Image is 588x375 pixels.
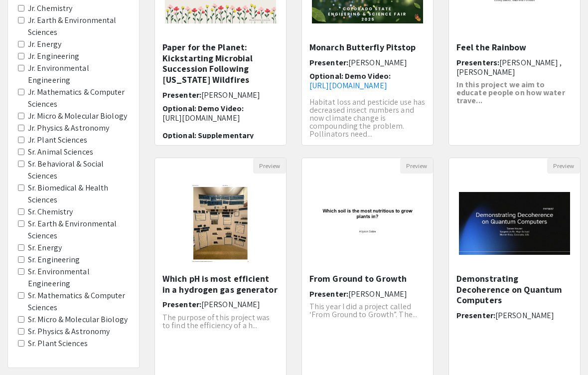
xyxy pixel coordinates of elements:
[253,158,286,174] button: Preview
[28,86,129,110] label: Jr. Mathematics & Computer Sciences
[28,266,129,290] label: Sr. Environmental Engineering
[162,90,279,100] h6: Presenter:
[309,80,387,91] a: [URL][DOMAIN_NAME]
[309,273,426,284] h5: From Ground to Growth
[28,158,129,182] label: Sr. Behavioral & Social Sciences
[28,122,109,134] label: Jr. Physics & Astronomy
[201,299,260,310] span: [PERSON_NAME]
[162,300,279,309] h6: Presenter:
[28,134,87,146] label: Jr. Plant Sciences
[162,273,279,295] h5: Which pH is most efficient in a hydrogen gas generator
[309,289,426,299] h6: Presenter:
[456,79,565,106] strong: In this project we aim to educate people on how water trave...
[456,311,573,320] h6: Presenter:
[180,174,262,273] img: <p>Which pH is most efficient in a hydrogen gas generator</p>
[28,146,93,158] label: Sr. Animal Sciences
[28,338,88,350] label: Sr. Plant Sciences
[28,110,127,122] label: Jr. Micro & Molecular Biology
[28,242,62,254] label: Sr. Energy
[348,57,407,68] span: [PERSON_NAME]
[309,301,417,320] span: This year I did a project called ‘From Ground to Growth”. The...
[28,62,129,86] label: Jr. Environmental Engineering
[302,182,433,264] img: <p>From Ground to Growth</p>
[28,254,80,266] label: Sr. Engineering
[309,42,426,53] h5: Monarch Butterfly Pitstop
[28,50,80,62] label: Jr. Engineering
[456,57,562,77] span: [PERSON_NAME] , [PERSON_NAME]
[309,98,426,138] p: Habitat loss and pesticide use has decreased insect numbers and now climate change is compounding...
[162,103,244,114] span: Optional: Demo Video:
[28,314,128,326] label: Sr. Micro & Molecular Biology
[309,58,426,67] h6: Presenter:
[28,38,61,50] label: Jr. Energy
[28,326,110,338] label: Sr. Physics & Astronomy
[162,312,270,331] span: The purpose of this project was to find the efficiency of a h...
[309,71,391,81] span: Optional: Demo Video:
[28,290,129,314] label: Sr. Mathematics & Computer Sciences
[456,273,573,306] h5: Demonstrating Decoherence on Quantum Computers
[348,289,407,299] span: [PERSON_NAME]
[400,158,433,174] button: Preview
[449,182,580,264] img: <p>Demonstrating Decoherence on Quantum Computers</p>
[7,330,42,368] iframe: Chat
[201,90,260,100] span: [PERSON_NAME]
[28,14,129,38] label: Jr. Earth & Environmental Sciences
[162,42,279,85] h5: Paper for the Planet: Kickstarting Microbial Succession Following [US_STATE] Wildfires
[495,310,554,321] span: [PERSON_NAME]
[28,206,73,218] label: Sr. Chemistry
[28,218,129,242] label: Sr. Earth & Environmental Sciences
[28,2,72,14] label: Jr. Chemistry
[28,182,129,206] label: Sr. Biomedical & Health Sciences
[162,130,254,150] span: Optional: Supplementary Materials:
[456,42,573,53] h5: Feel the Rainbow
[547,158,580,174] button: Preview
[162,113,279,123] p: [URL][DOMAIN_NAME]
[456,58,573,77] h6: Presenters:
